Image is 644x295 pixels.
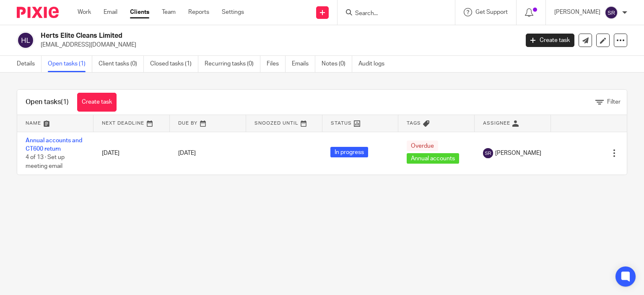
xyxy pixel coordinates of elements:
[162,8,176,16] a: Team
[17,31,34,49] img: svg%3E
[407,141,438,151] span: Overdue
[222,8,244,16] a: Settings
[322,56,352,72] a: Notes (0)
[93,132,170,175] td: [DATE]
[483,148,493,158] img: svg%3E
[358,56,391,72] a: Audit logs
[526,34,574,47] a: Create task
[99,56,144,72] a: Client tasks (0)
[205,56,260,72] a: Recurring tasks (0)
[26,138,82,152] a: Annual accounts and CT600 return
[292,56,315,72] a: Emails
[607,99,621,105] span: Filter
[41,41,513,49] p: [EMAIL_ADDRESS][DOMAIN_NAME]
[331,121,352,125] span: Status
[130,8,149,16] a: Clients
[188,8,209,16] a: Reports
[407,121,421,125] span: Tags
[605,6,618,19] img: svg%3E
[61,99,69,105] span: (1)
[78,8,91,16] a: Work
[17,7,59,18] img: Pixie
[17,56,42,72] a: Details
[104,8,117,16] a: Email
[407,153,459,164] span: Annual accounts
[495,149,541,157] span: [PERSON_NAME]
[150,56,198,72] a: Closed tasks (1)
[267,56,286,72] a: Files
[554,8,600,16] p: [PERSON_NAME]
[26,154,65,169] span: 4 of 13 · Set up meeting email
[178,150,196,156] span: [DATE]
[475,9,508,15] span: Get Support
[77,93,117,112] a: Create task
[254,121,299,125] span: Snoozed Until
[354,10,430,18] input: Search
[26,98,69,107] h1: Open tasks
[41,31,419,40] h2: Herts Elite Cleans Limited
[330,147,368,157] span: In progress
[48,56,92,72] a: Open tasks (1)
